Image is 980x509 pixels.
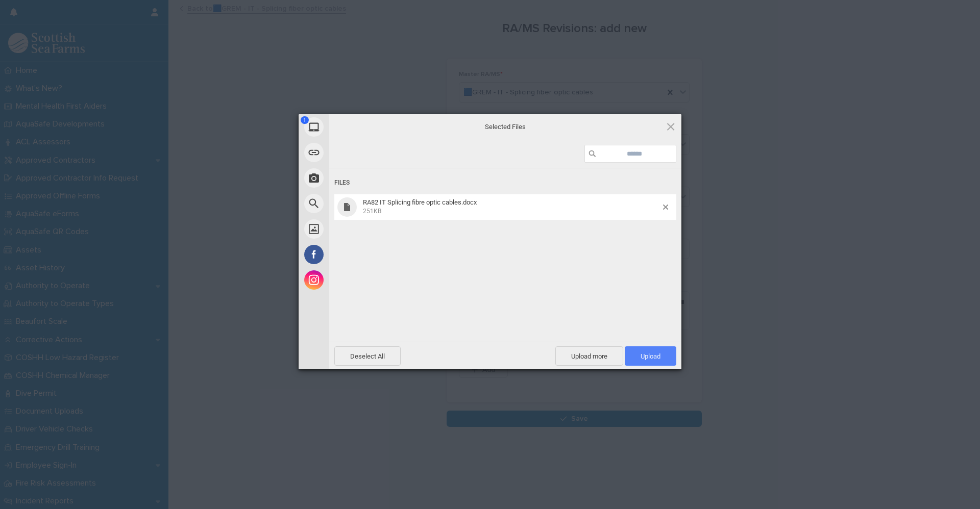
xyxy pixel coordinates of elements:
span: Deselect All [334,346,401,366]
div: Unsplash [299,216,421,242]
span: RA82 IT Splicing fibre optic cables.docx [363,198,477,206]
div: Instagram [299,267,421,293]
span: Upload [625,346,676,366]
span: RA82 IT Splicing fibre optic cables.docx [360,198,663,215]
div: Link (URL) [299,140,421,165]
div: Take Photo [299,165,421,191]
span: 1 [301,116,309,124]
span: Upload more [555,346,623,366]
span: Selected Files [403,122,607,132]
span: 251KB [363,208,381,215]
span: Upload [641,352,660,360]
span: Click here or hit ESC to close picker [665,121,676,132]
div: Facebook [299,242,421,267]
div: My Device [299,114,421,140]
div: Web Search [299,191,421,216]
div: Files [334,173,676,192]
